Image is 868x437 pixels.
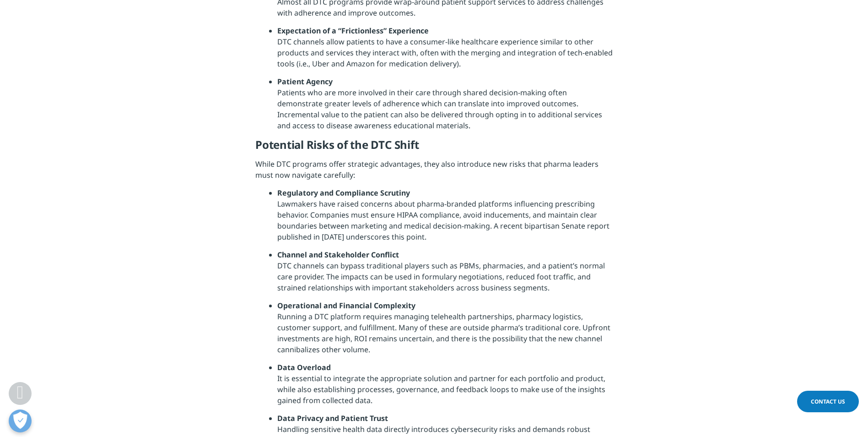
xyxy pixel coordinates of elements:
h5: Potential Risks of the DTC Shift [255,138,613,158]
strong: Operational and Financial Complexity [277,300,415,311]
a: Contact Us [797,391,859,412]
li: It is essential to integrate the appropriate solution and partner for each portfolio and product,... [277,362,613,413]
strong: Regulatory and Compliance Scrutiny [277,188,410,198]
li: Patients who are more involved in their care through shared decision-making often demonstrate gre... [277,76,613,138]
strong: Patient Agency [277,76,333,87]
strong: Expectation of a “Frictionless” Experience [277,26,429,36]
strong: Channel and Stakeholder Conflict [277,250,399,260]
p: While DTC programs offer strategic advantages, they also introduce new risks that pharma leaders ... [255,158,613,187]
li: Lawmakers have raised concerns about pharma-branded platforms influencing prescribing behavior. C... [277,187,613,249]
li: DTC channels can bypass traditional players such as PBMs, pharmacies, and a patient’s normal care... [277,249,613,300]
li: Running a DTC platform requires managing telehealth partnerships, pharmacy logistics, customer su... [277,300,613,362]
span: Contact Us [811,398,845,405]
button: Open Preferences [9,410,32,432]
li: DTC channels allow patients to have a consumer-like healthcare experience similar to other produc... [277,25,613,76]
strong: Data Overload [277,362,331,372]
strong: Data Privacy and Patient Trust [277,413,388,423]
